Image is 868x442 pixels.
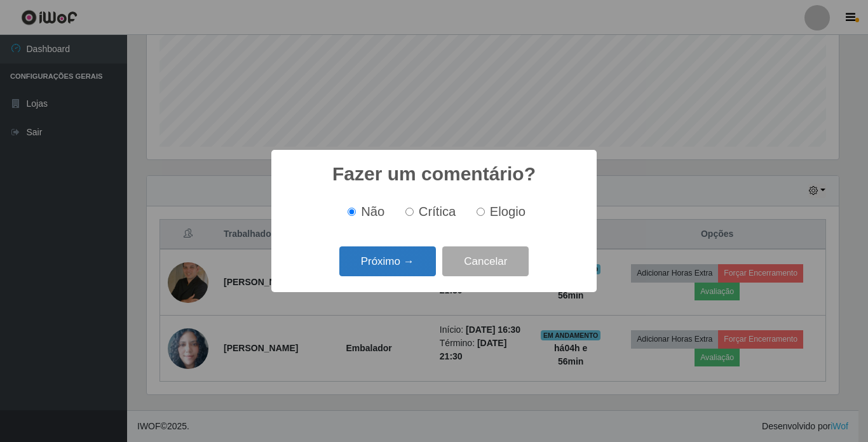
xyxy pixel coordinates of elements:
[442,246,529,276] button: Cancelar
[361,204,384,218] span: Não
[348,208,356,216] input: Não
[339,246,436,276] button: Próximo →
[477,208,485,216] input: Elogio
[490,204,526,218] span: Elogio
[419,204,456,218] span: Crítica
[405,208,414,216] input: Crítica
[332,163,536,185] h2: Fazer um comentário?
